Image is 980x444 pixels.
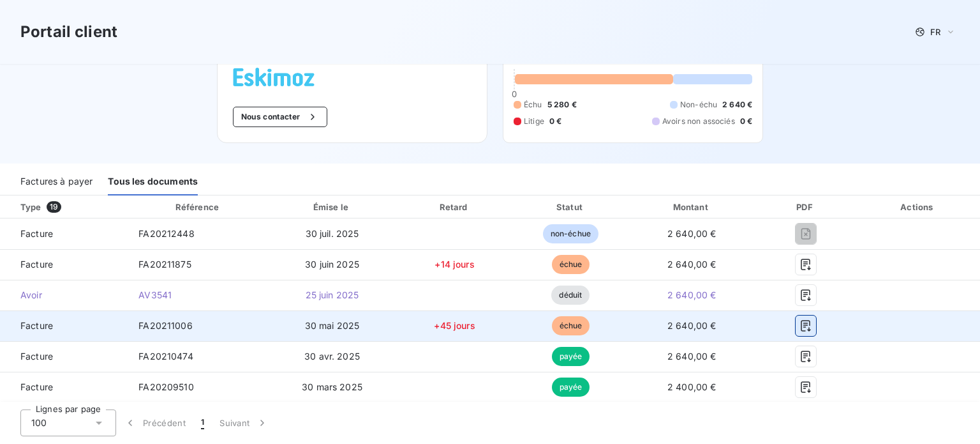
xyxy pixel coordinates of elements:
span: 25 juin 2025 [306,289,359,300]
div: Tous les documents [108,169,198,195]
span: FA20210474 [138,351,193,362]
span: 0 € [549,116,561,127]
button: 1 [193,410,212,436]
span: échue [552,255,590,274]
div: PDF [758,201,853,213]
span: 30 mars 2025 [302,381,362,392]
span: 30 juil. 2025 [306,228,359,239]
button: Nous contacter [233,107,327,127]
div: Type [13,201,126,213]
span: Échu [524,99,542,111]
span: 2 640,00 € [667,228,716,239]
span: FA20209510 [138,381,194,392]
span: Avoir [10,289,118,302]
span: non-échue [543,224,598,243]
span: FA20211006 [138,320,193,331]
div: Actions [859,201,977,213]
span: 30 mai 2025 [305,320,360,331]
span: 1 [201,417,204,429]
span: FA20211875 [138,259,191,270]
img: Company logo [233,68,315,86]
span: 2 400,00 € [667,381,716,392]
div: Référence [175,202,219,212]
span: 0 € [740,116,752,127]
span: 2 640 € [722,99,752,111]
span: 2 640,00 € [667,259,716,270]
button: Suivant [212,410,276,436]
span: déduit [551,286,590,305]
span: 2 640,00 € [667,351,716,362]
span: +45 jours [434,320,475,331]
span: 30 avr. 2025 [304,351,360,362]
span: Facture [10,258,118,271]
span: 2 640,00 € [667,289,716,300]
div: Montant [630,201,753,213]
h3: Portail client [20,20,117,43]
span: échue [552,316,590,335]
span: FA20212448 [138,228,195,239]
span: FR [930,27,940,37]
span: 2 640,00 € [667,320,716,331]
span: AV3541 [138,289,172,300]
span: 100 [31,417,47,429]
span: 5 280 € [547,99,577,111]
div: Retard [399,201,511,213]
div: Émise le [271,201,393,213]
div: Factures à payer [20,169,93,195]
span: 19 [47,201,61,213]
span: Facture [10,319,118,332]
span: payée [552,347,590,366]
span: Non-échu [680,99,717,111]
button: Précédent [116,410,193,436]
span: payée [552,378,590,397]
div: Statut [516,201,626,213]
span: Facture [10,350,118,363]
span: Facture [10,381,118,394]
span: Litige [524,116,544,127]
span: +14 jours [434,259,474,270]
span: Avoirs non associés [662,116,735,127]
span: 0 [512,89,517,99]
span: 30 juin 2025 [305,259,359,270]
span: Facture [10,227,118,240]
